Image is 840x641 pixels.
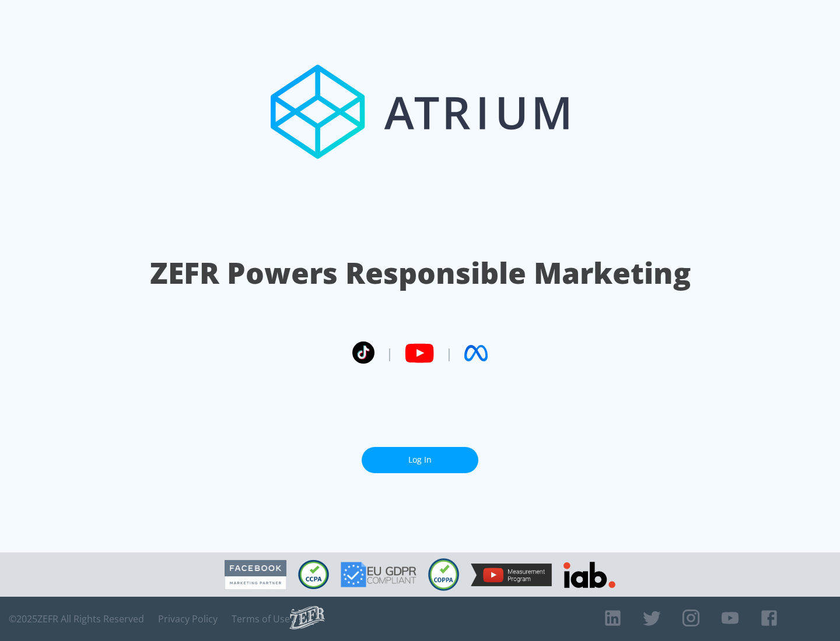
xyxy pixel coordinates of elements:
a: Privacy Policy [158,613,218,625]
img: YouTube Measurement Program [471,563,552,586]
a: Log In [362,447,478,473]
a: Terms of Use [232,613,290,625]
span: | [386,344,393,362]
h1: ZEFR Powers Responsible Marketing [150,253,691,293]
img: COPPA Compliant [428,558,459,591]
span: | [446,344,453,362]
img: GDPR Compliant [341,562,416,587]
img: IAB [563,562,615,588]
img: Facebook Marketing Partner [225,560,286,590]
img: CCPA Compliant [298,560,329,589]
span: © 2025 ZEFR All Rights Reserved [9,613,144,625]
